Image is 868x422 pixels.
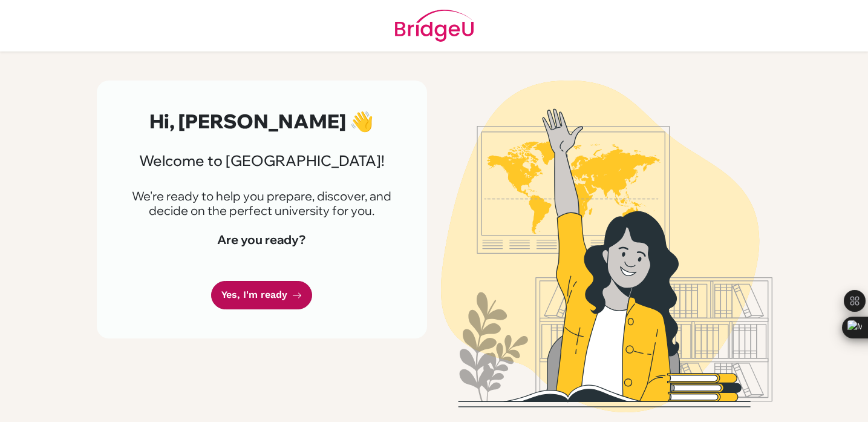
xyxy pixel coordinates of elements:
[126,110,398,133] h2: Hi, [PERSON_NAME] 👋
[126,189,398,218] p: We're ready to help you prepare, discover, and decide on the perfect university for you.
[126,152,398,170] h3: Welcome to [GEOGRAPHIC_DATA]!
[211,281,312,309] a: Yes, I'm ready
[126,232,398,247] h4: Are you ready?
